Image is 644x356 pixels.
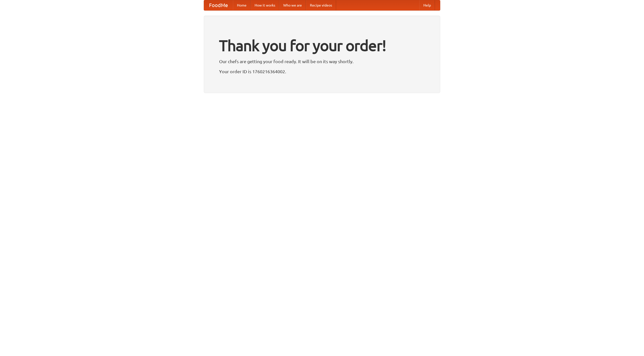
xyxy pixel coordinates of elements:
a: Who we are [279,0,306,10]
a: Home [233,0,251,10]
a: Recipe videos [306,0,336,10]
a: FoodMe [204,0,233,10]
a: How it works [251,0,279,10]
a: Help [419,0,435,10]
h1: Thank you for your order! [219,33,425,58]
p: Our chefs are getting your food ready. It will be on its way shortly. [219,58,425,65]
p: Your order ID is 1760216364002. [219,68,425,75]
